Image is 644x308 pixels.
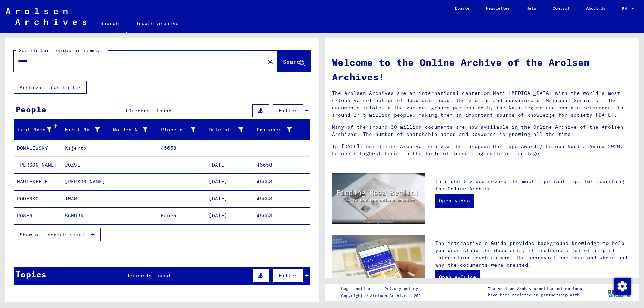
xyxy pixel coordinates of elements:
[341,285,376,292] a: Legal notice
[209,124,254,135] div: Date of Birth
[62,173,110,190] mat-cell: [PERSON_NAME]
[614,278,631,295] img: Zustimmung ändern
[16,268,47,280] div: Topics
[62,207,110,224] mat-cell: SCHURA
[379,285,426,292] a: Privacy policy
[127,272,130,279] span: 1
[254,157,310,173] mat-cell: 45658
[206,190,254,207] mat-cell: [DATE]
[488,286,582,292] p: The Arolsen Archives online collections
[606,283,632,300] img: yv_logo.png
[332,143,632,157] p: In [DATE], our Online Archive received the European Heritage Award / Europa Nostra Award 2020, Eu...
[19,47,99,53] mat-label: Search for topics or names
[16,103,47,116] div: People
[254,207,310,224] mat-cell: 45658
[206,120,254,139] mat-header-cell: Date of Birth
[113,126,147,133] div: Maiden Name
[14,228,101,241] button: Show all search results
[127,15,187,32] a: Browse archive
[62,157,110,173] mat-cell: JOZSEF
[14,140,62,156] mat-cell: DOMALEWSKY
[254,173,310,190] mat-cell: 45658
[62,140,110,156] mat-cell: Kajerto
[488,292,582,298] p: have been realized in partnership with
[332,55,632,84] h1: Welcome to the Online Archive of the Arolsen Archives!
[614,278,630,294] div: Zustimmung ändern
[20,231,91,238] span: Show all search results
[206,157,254,173] mat-cell: [DATE]
[17,126,51,133] div: Last Name
[206,207,254,224] mat-cell: [DATE]
[254,190,310,207] mat-cell: 45658
[65,126,99,133] div: First Name
[14,120,62,139] mat-header-cell: Last Name
[161,124,206,135] div: Place of Birth
[14,190,62,207] mat-cell: RODENKO
[158,207,206,224] mat-cell: Kauen
[257,126,291,133] div: Prisoner #
[332,173,425,224] img: video.jpg
[273,269,303,282] button: Filter
[435,178,632,192] p: This short video covers the most important tips for searching the Online Archive.
[14,81,87,94] button: Archival tree units
[92,15,127,33] a: Search
[341,292,426,299] p: Copyright © Arolsen Archives, 2021
[332,235,425,297] img: eguide.jpg
[263,54,277,68] button: Clear
[125,108,131,114] span: 13
[435,270,480,284] a: Open e-Guide
[341,285,426,292] div: |
[206,173,254,190] mat-cell: [DATE]
[277,51,311,72] button: Search
[332,90,632,119] p: The Arolsen Archives are an international center on Nazi [MEDICAL_DATA] with the world’s most ext...
[131,108,172,114] span: records found
[622,6,627,11] mat-select-trigger: EN
[273,104,303,117] button: Filter
[279,272,297,279] span: Filter
[209,126,243,133] div: Date of Birth
[435,194,474,208] a: Open video
[283,58,304,65] span: Search
[254,120,310,139] mat-header-cell: Prisoner #
[110,120,158,139] mat-header-cell: Maiden Name
[62,190,110,207] mat-cell: IWAN
[62,120,110,139] mat-header-cell: First Name
[14,157,62,173] mat-cell: [PERSON_NAME]
[279,108,297,114] span: Filter
[266,58,274,66] mat-icon: close
[113,124,158,135] div: Maiden Name
[332,123,632,138] p: Many of the around 30 million documents are now available in the Online Archive of the Arolsen Ar...
[14,207,62,224] mat-cell: ROSEN
[158,120,206,139] mat-header-cell: Place of Birth
[130,272,170,279] span: records found
[14,173,62,190] mat-cell: HAUTEKEETE
[257,124,301,135] div: Prisoner #
[435,240,632,269] p: The interactive e-Guide provides background knowledge to help you understand the documents. It in...
[161,126,195,133] div: Place of Birth
[158,140,206,156] mat-cell: 45658
[17,124,62,135] div: Last Name
[65,124,110,135] div: First Name
[6,8,86,25] img: Arolsen_neg.svg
